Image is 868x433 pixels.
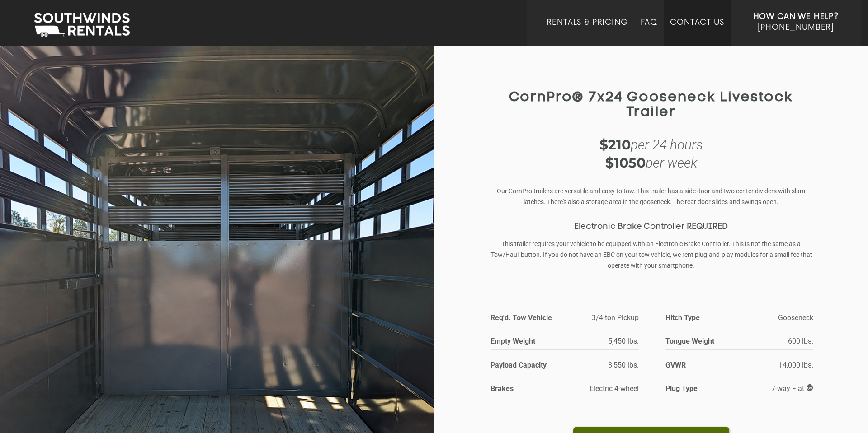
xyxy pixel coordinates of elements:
h1: CornPro® 7x24 Gooseneck Livestock Trailer [490,90,813,120]
a: Contact Us [670,18,724,46]
span: [PHONE_NUMBER] [758,23,834,32]
a: Rentals & Pricing [547,18,627,46]
span: 14,000 lbs. [778,361,813,369]
p: Our CornPro trailers are versatile and easy to tow. This trailer has a side door and two center d... [490,186,813,207]
strong: Empty Weight [491,335,560,347]
span: 3/4-ton Pickup [592,313,639,322]
p: This trailer requires your vehicle to be equipped with an Electronic Brake Controller. This is no... [490,238,813,271]
strong: Tongue Weight [665,335,735,347]
a: How Can We Help? [PHONE_NUMBER] [753,11,839,39]
span: Electric 4-wheel [590,384,639,393]
strong: Payload Capacity [491,359,560,371]
h3: Electronic Brake Controller REQUIRED [490,223,813,232]
span: 5,450 lbs. [608,337,639,345]
div: per 24 hours per week [490,136,813,172]
strong: How Can We Help? [753,12,839,21]
span: Gooseneck [778,313,813,322]
strong: $1050 [605,154,646,171]
strong: GVWR [665,359,735,371]
strong: Hitch Type [665,312,750,324]
span: 600 lbs. [788,337,813,345]
strong: Plug Type [665,382,735,395]
strong: Req'd. Tow Vehicle [491,312,575,324]
a: FAQ [641,18,658,46]
strong: Brakes [491,382,560,395]
strong: $210 [599,136,631,153]
span: 8,550 lbs. [608,361,639,369]
span: 7-way Flat [771,384,813,393]
img: Southwinds Rentals Logo [29,11,134,39]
